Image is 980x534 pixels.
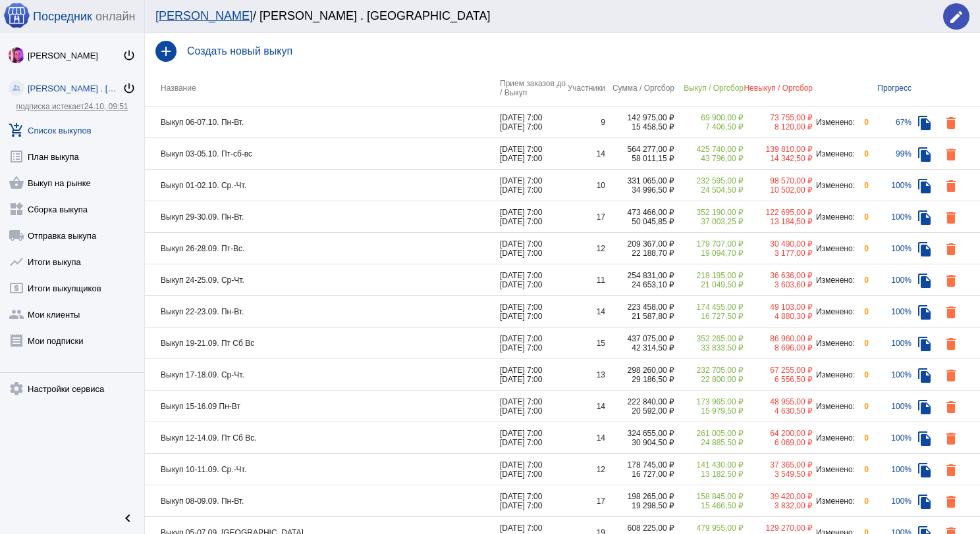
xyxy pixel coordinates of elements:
td: [DATE] 7:00 [DATE] 7:00 [500,107,566,138]
mat-icon: file_copy [917,431,933,447]
div: 324 655,00 ₽ [605,429,674,438]
div: 139 810,00 ₽ [744,145,813,154]
mat-icon: file_copy [917,336,933,352]
div: 24 504,50 ₽ [674,185,744,195]
td: 100% [869,233,912,264]
td: 14 [566,296,605,328]
td: 10 [566,170,605,201]
mat-icon: delete [943,273,959,289]
th: Выкуп / Оргсбор [674,70,744,107]
div: 24 885,50 ₽ [674,438,744,447]
td: [DATE] 7:00 [DATE] 7:00 [500,485,566,517]
div: Изменено: [813,307,856,316]
div: Изменено: [813,339,856,348]
div: 86 960,00 ₽ [744,334,813,343]
div: 69 900,00 ₽ [674,113,744,122]
mat-icon: edit [948,9,964,25]
td: [DATE] 7:00 [DATE] 7:00 [500,170,566,201]
div: 0 [856,465,869,474]
div: 49 103,00 ₽ [744,303,813,312]
div: 24 653,10 ₽ [605,280,674,289]
div: 608 225,00 ₽ [605,523,674,533]
div: 22 800,00 ₽ [674,375,744,384]
div: 21 049,50 ₽ [674,280,744,289]
mat-icon: delete [943,210,959,226]
div: 122 695,00 ₽ [744,208,813,217]
div: Изменено: [813,244,856,253]
td: [DATE] 7:00 [DATE] 7:00 [500,296,566,328]
div: 13 182,50 ₽ [674,470,744,479]
div: 13 184,50 ₽ [744,217,813,226]
div: 0 [856,212,869,222]
th: Прогресс [869,70,912,107]
div: 174 455,00 ₽ [674,303,744,312]
mat-icon: delete [943,304,959,320]
div: 15 458,50 ₽ [605,122,674,132]
td: 100% [869,170,912,201]
td: Выкуп 26-28.09. Пт-Вс. [145,233,500,264]
div: 48 955,00 ₽ [744,397,813,406]
th: Название [145,70,500,107]
div: 425 740,00 ₽ [674,145,744,154]
td: 11 [566,264,605,296]
td: [DATE] 7:00 [DATE] 7:00 [500,391,566,422]
div: 14 342,50 ₽ [744,154,813,163]
td: Выкуп 15-16.09 Пн-Вт [145,391,500,422]
td: 100% [869,454,912,485]
div: 64 200,00 ₽ [744,429,813,438]
div: 129 270,00 ₽ [744,523,813,533]
mat-icon: delete [943,115,959,131]
td: 100% [869,201,912,233]
div: 10 502,00 ₽ [744,185,813,195]
td: Выкуп 12-14.09. Пт Сб Вс. [145,422,500,454]
td: 100% [869,391,912,422]
div: 98 570,00 ₽ [744,176,813,185]
div: 209 367,00 ₽ [605,239,674,249]
div: 3 832,00 ₽ [744,501,813,510]
div: 0 [856,497,869,506]
mat-icon: file_copy [917,115,933,131]
div: 37 003,25 ₽ [674,217,744,226]
mat-icon: delete [943,462,959,478]
div: 6 069,00 ₽ [744,438,813,447]
div: [PERSON_NAME] . [GEOGRAPHIC_DATA] [28,84,122,93]
img: apple-icon-60x60.png [3,2,30,28]
mat-icon: chevron_left [120,510,136,526]
div: 7 406,50 ₽ [674,122,744,132]
td: [DATE] 7:00 [DATE] 7:00 [500,328,566,359]
div: 218 195,00 ₽ [674,271,744,280]
td: [DATE] 7:00 [DATE] 7:00 [500,233,566,264]
div: 6 556,50 ₽ [744,375,813,384]
mat-icon: widgets [9,201,24,217]
div: 30 904,50 ₽ [605,438,674,447]
td: 15 [566,328,605,359]
mat-icon: local_atm [9,280,24,296]
div: 15 979,50 ₽ [674,406,744,416]
td: 100% [869,485,912,517]
div: 37 365,00 ₽ [744,460,813,470]
mat-icon: show_chart [9,254,24,270]
div: 254 831,00 ₽ [605,271,674,280]
div: 141 430,00 ₽ [674,460,744,470]
div: 8 120,00 ₽ [744,122,813,132]
div: 3 603,60 ₽ [744,280,813,289]
th: Участники [566,70,605,107]
div: 15 466,50 ₽ [674,501,744,510]
div: 0 [856,118,869,127]
div: 43 796,00 ₽ [674,154,744,163]
div: 564 277,00 ₽ [605,145,674,154]
div: 0 [856,370,869,379]
td: Выкуп 17-18.09. Ср-Чт. [145,359,500,391]
div: 142 975,00 ₽ [605,113,674,122]
td: 100% [869,359,912,391]
mat-icon: list_alt [9,149,24,164]
div: 58 011,15 ₽ [605,154,674,163]
img: 73xLq58P2BOqs-qIllg3xXCtabieAB0OMVER0XTxHpc0AjG-Rb2SSuXsq4It7hEfqgBcQNho.jpg [9,47,24,63]
span: Посредник [33,10,92,24]
td: [DATE] 7:00 [DATE] 7:00 [500,201,566,233]
td: Выкуп 01-02.10. Ср.-Чт. [145,170,500,201]
td: 100% [869,296,912,328]
div: 473 466,00 ₽ [605,208,674,217]
td: [DATE] 7:00 [DATE] 7:00 [500,359,566,391]
div: Изменено: [813,433,856,443]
